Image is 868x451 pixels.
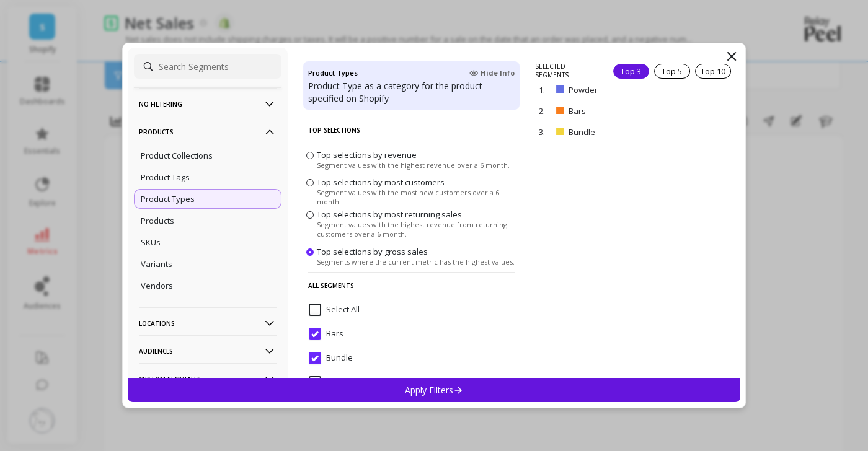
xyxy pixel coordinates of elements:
[405,384,464,396] p: Apply Filters
[317,188,516,206] span: Segment values with the most new customers over a 6 month.
[317,257,515,266] span: Segments where the current metric has the highest values.
[539,105,551,116] p: 2.
[134,54,281,79] input: Search Segments
[469,68,515,78] span: Hide Info
[141,258,172,269] p: Variants
[309,352,353,364] span: Bundle
[308,80,515,105] p: Product Type as a category for the product specified on Shopify
[139,116,277,147] p: Products
[141,193,195,204] p: Product Types
[141,150,213,161] p: Product Collections
[317,209,462,220] span: Top selections by most returning sales
[139,363,277,395] p: Custom Segments
[654,64,690,79] div: Top 5
[309,376,341,388] span: Dev
[535,62,598,79] p: SELECTED SEGMENTS
[139,88,277,120] p: No filtering
[141,215,174,226] p: Products
[613,64,649,79] div: Top 3
[569,105,659,116] p: Bars
[539,126,551,138] p: 3.
[695,64,731,79] div: Top 10
[308,117,515,143] p: Top Selections
[317,149,417,160] span: Top selections by revenue
[317,160,510,170] span: Segment values with the highest revenue over a 6 month.
[308,272,515,299] p: All Segments
[309,328,343,340] span: Bars
[569,126,663,138] p: Bundle
[539,84,551,95] p: 1.
[308,66,358,80] h4: Product Types
[317,246,428,257] span: Top selections by gross sales
[141,172,190,183] p: Product Tags
[317,177,445,188] span: Top selections by most customers
[141,280,173,291] p: Vendors
[569,84,665,95] p: Powder
[141,237,161,248] p: SKUs
[139,307,277,339] p: Locations
[317,220,516,239] span: Segment values with the highest revenue from returning customers over a 6 month.
[309,304,360,316] span: Select All
[139,335,277,367] p: Audiences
